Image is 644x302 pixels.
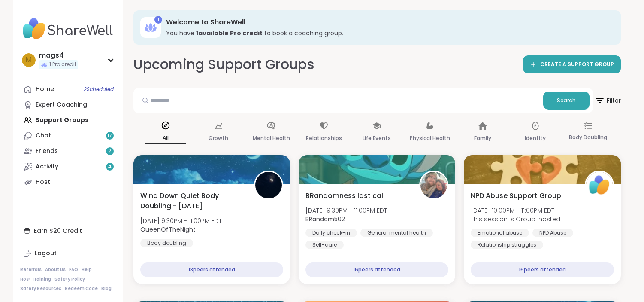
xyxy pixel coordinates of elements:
[305,215,345,223] b: BRandom502
[36,101,87,109] div: Expert Coaching
[410,133,450,143] p: Physical Health
[196,29,263,37] b: 1 available Pro credit
[20,143,116,159] a: Friends2
[140,262,283,277] div: 13 peers attended
[36,162,58,171] div: Activity
[140,239,193,247] div: Body doubling
[305,241,344,249] div: Self-care
[255,172,282,198] img: QueenOfTheNight
[49,61,76,68] span: 1 Pro credit
[471,229,529,237] div: Emotional abuse
[523,55,621,73] a: CREATE A SUPPORT GROUP
[65,286,98,292] a: Redeem Code
[166,18,609,27] h3: Welcome to ShareWell
[557,97,576,104] span: Search
[108,148,111,155] span: 2
[20,286,61,292] a: Safety Resources
[35,249,57,258] div: Logout
[305,262,448,277] div: 16 peers attended
[84,86,114,93] span: 2 Scheduled
[145,133,186,144] p: All
[305,206,387,215] span: [DATE] 9:30PM - 11:00PM EDT
[69,267,78,273] a: FAQ
[420,172,447,198] img: BRandom502
[595,88,621,113] button: Filter
[133,55,314,74] h2: Upcoming Support Groups
[140,225,196,234] b: QueenOfTheNight
[36,131,51,140] div: Chat
[595,90,621,111] span: Filter
[36,178,50,186] div: Host
[20,246,116,261] a: Logout
[20,97,116,113] a: Expert Coaching
[471,191,561,201] span: NPD Abuse Support Group
[166,29,609,37] h3: You have to book a coaching group.
[54,276,85,282] a: Safety Policy
[36,147,58,156] div: Friends
[20,223,116,238] div: Earn $20 Credit
[20,159,116,174] a: Activity4
[107,132,112,140] span: 17
[305,229,357,237] div: Daily check-in
[543,92,590,110] button: Search
[471,215,560,223] span: This session is Group-hosted
[360,229,433,237] div: General mental health
[108,163,112,171] span: 4
[20,128,116,143] a: Chat17
[140,191,245,211] span: Wind Down Quiet Body Doubling - [DATE]
[36,85,54,94] div: Home
[363,133,391,143] p: Life Events
[306,133,342,143] p: Relationships
[39,51,78,60] div: mags4
[20,14,116,44] img: ShareWell Nav Logo
[101,286,112,292] a: Blog
[26,55,32,66] span: m
[140,217,222,225] span: [DATE] 9:30PM - 11:00PM EDT
[20,267,42,273] a: Referrals
[569,132,607,143] p: Body Doubling
[540,61,614,68] span: CREATE A SUPPORT GROUP
[532,229,573,237] div: NPD Abuse
[525,133,546,143] p: Identity
[154,16,162,24] div: 1
[586,172,613,198] img: ShareWell
[253,133,290,143] p: Mental Health
[305,191,385,201] span: BRandomness last call
[20,276,51,282] a: Host Training
[82,267,92,273] a: Help
[20,82,116,97] a: Home2Scheduled
[471,262,614,277] div: 16 peers attended
[45,267,66,273] a: About Us
[471,206,560,215] span: [DATE] 10:00PM - 11:00PM EDT
[471,241,543,249] div: Relationship struggles
[209,133,228,143] p: Growth
[20,174,116,190] a: Host
[474,133,491,143] p: Family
